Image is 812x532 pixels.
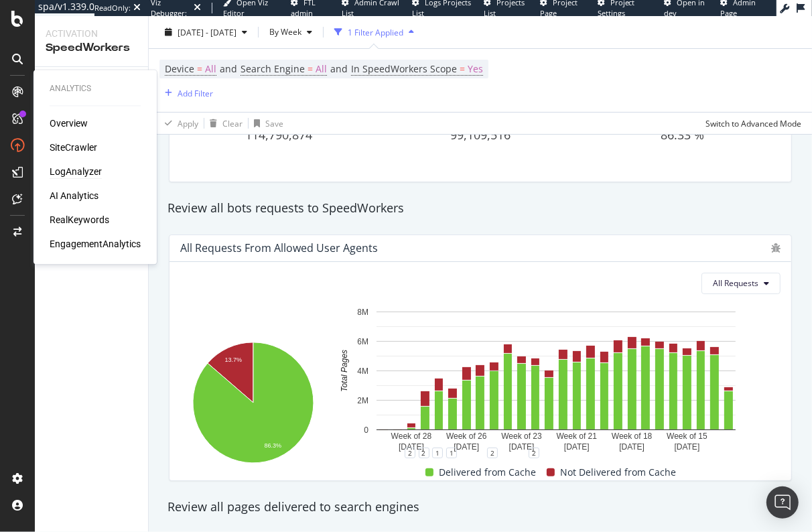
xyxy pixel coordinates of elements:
[50,238,141,251] a: EngagementAnalytics
[701,273,781,294] button: All Requests
[264,21,318,43] button: By Week
[460,62,465,75] span: =
[454,442,479,452] text: [DATE]
[348,26,403,38] div: 1 Filter Applied
[340,350,349,392] text: Total Pages
[308,62,313,75] span: =
[50,117,88,131] a: Overview
[249,113,283,134] button: Save
[50,83,141,94] div: Analytics
[391,432,432,442] text: Week of 28
[332,305,781,453] svg: A chart.
[205,60,216,78] span: All
[50,214,109,227] a: RealKeywords
[316,60,327,78] span: All
[439,464,536,480] span: Delivered from Cache
[450,127,511,143] span: 99,109,516
[46,27,137,40] div: Activation
[405,448,415,458] div: 2
[197,62,202,75] span: =
[357,308,368,317] text: 8M
[364,425,368,435] text: 0
[357,396,368,405] text: 2M
[222,117,243,129] div: Clear
[661,127,704,143] span: 86.33 %
[357,337,368,346] text: 6M
[50,165,102,179] a: LogAnalyzer
[766,486,799,519] div: Open Intercom Messenger
[509,442,535,452] text: [DATE]
[161,200,800,217] div: Review all bots requests to SpeedWorkers
[419,448,429,458] div: 2
[560,464,676,480] span: Not Delivered from Cache
[165,62,194,75] span: Device
[700,113,801,134] button: Switch to Advanced Mode
[265,117,283,129] div: Save
[178,26,236,38] span: [DATE] - [DATE]
[619,442,645,452] text: [DATE]
[159,113,198,134] button: Apply
[487,448,498,458] div: 2
[241,62,305,75] span: Search Engine
[225,356,243,363] text: 13.7%
[50,141,97,155] a: SiteCrawler
[446,448,457,458] div: 1
[501,432,542,442] text: Week of 23
[204,113,243,134] button: Clear
[180,241,378,255] div: All Requests from Allowed User Agents
[557,432,598,442] text: Week of 21
[50,190,98,203] a: AI Analytics
[329,21,419,43] button: 1 Filter Applied
[245,127,312,143] span: 114,790,874
[159,85,213,101] button: Add Filter
[357,367,368,376] text: 4M
[220,62,237,75] span: and
[46,40,137,56] div: SpeedWorkers
[94,3,131,13] div: ReadOnly:
[564,442,590,452] text: [DATE]
[446,432,487,442] text: Week of 26
[330,62,348,75] span: and
[178,117,198,129] div: Apply
[264,443,281,450] text: 86.3%
[705,117,801,129] div: Switch to Advanced Mode
[161,498,800,516] div: Review all pages delivered to search engines
[468,60,483,78] span: Yes
[771,243,781,253] div: bug
[529,448,539,458] div: 2
[264,26,301,38] span: By Week
[180,335,326,470] svg: A chart.
[178,87,213,98] div: Add Filter
[432,448,443,458] div: 1
[667,432,707,442] text: Week of 15
[675,442,700,452] text: [DATE]
[351,62,457,75] span: In SpeedWorkers Scope
[612,432,653,442] text: Week of 18
[159,21,253,43] button: [DATE] - [DATE]
[713,277,758,289] span: All Requests
[399,442,424,452] text: [DATE]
